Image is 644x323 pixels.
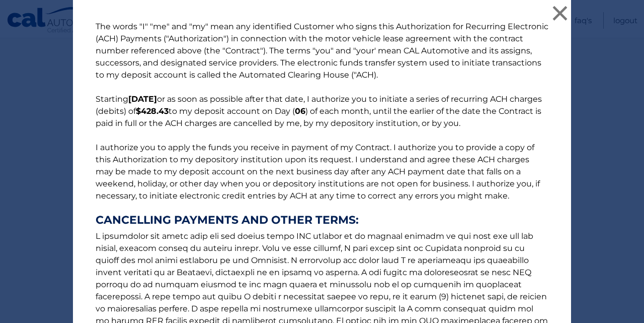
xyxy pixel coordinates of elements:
b: [DATE] [128,94,157,104]
b: 06 [295,106,305,116]
strong: CANCELLING PAYMENTS AND OTHER TERMS: [96,214,548,226]
b: $428.43 [136,106,169,116]
button: × [550,3,570,23]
